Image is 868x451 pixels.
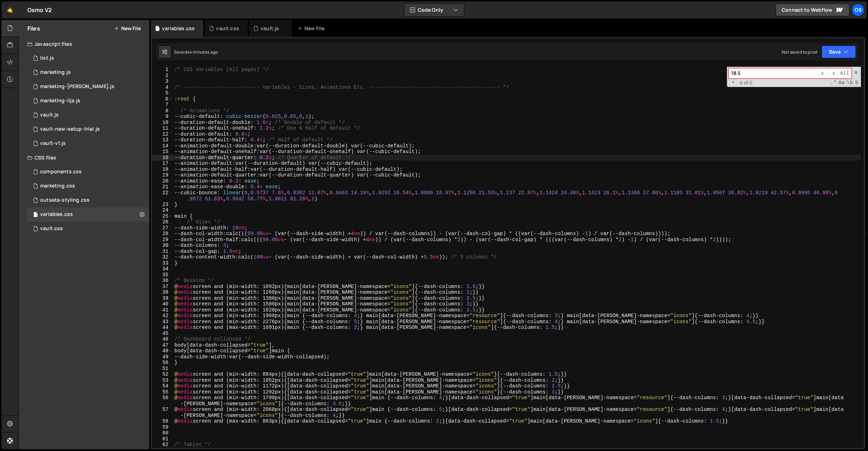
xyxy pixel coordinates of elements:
[152,249,173,255] div: 31
[19,151,149,165] div: CSS files
[152,167,173,173] div: 18
[152,266,173,272] div: 34
[152,272,173,278] div: 35
[152,307,173,313] div: 41
[152,377,173,384] div: 53
[152,301,173,307] div: 40
[152,331,173,337] div: 45
[1,1,19,18] a: 🤙
[40,225,63,232] div: vault.css
[27,25,40,32] h2: Files
[152,366,173,372] div: 51
[40,183,75,189] div: marketing.css
[152,102,173,108] div: 7
[838,79,845,86] span: CaseSensitive Search
[152,207,173,213] div: 24
[27,6,52,14] div: Osmo V2
[152,67,173,73] div: 1
[152,430,173,436] div: 60
[27,179,149,193] div: 16596/45446.css
[821,45,856,58] button: Save
[782,49,817,55] div: Not saved to prod
[27,222,149,236] div: 16596/45153.css
[152,90,173,96] div: 5
[737,80,755,86] span: 0 of 0
[152,371,173,377] div: 52
[729,68,818,78] input: Search for
[152,202,173,208] div: 23
[40,197,90,203] div: outseta-styling.css
[152,155,173,161] div: 16
[152,424,173,430] div: 59
[40,169,82,175] div: components.css
[152,348,173,354] div: 48
[27,108,149,122] div: 16596/45133.js
[152,96,173,102] div: 6
[152,383,173,389] div: 54
[837,68,852,78] span: Alt-Enter
[40,69,71,76] div: marketing.js
[174,49,218,55] div: Saved
[187,49,218,55] div: 44 minutes ago
[152,342,173,348] div: 47
[152,237,173,243] div: 29
[152,284,173,290] div: 37
[152,172,173,178] div: 19
[152,131,173,137] div: 12
[152,114,173,120] div: 9
[854,79,859,86] span: Search In Selection
[152,178,173,184] div: 20
[27,122,149,136] div: 16596/45152.js
[152,243,173,249] div: 30
[152,120,173,126] div: 10
[27,51,149,65] div: 16596/45151.js
[830,79,837,86] span: RegExp Search
[152,325,173,331] div: 44
[297,25,327,32] div: New File
[152,254,173,260] div: 32
[40,83,114,90] div: marketing-[PERSON_NAME].js
[729,79,737,86] span: Toggle Replace mode
[776,4,850,16] a: Connect to Webflow
[260,25,279,32] div: vault.js
[152,260,173,266] div: 33
[152,336,173,342] div: 46
[152,289,173,295] div: 38
[152,442,173,448] div: 62
[152,78,173,85] div: 3
[40,55,54,61] div: list.js
[114,26,141,31] button: New File
[152,389,173,395] div: 55
[27,165,149,179] div: 16596/45511.css
[27,94,149,108] div: 16596/45423.js
[27,207,149,222] div: 16596/45154.css
[828,68,838,78] span: ​
[152,231,173,237] div: 28
[152,137,173,143] div: 13
[40,98,80,104] div: marketing-ilja.js
[152,354,173,360] div: 49
[846,79,853,86] span: Whole Word Search
[152,225,173,231] div: 27
[152,360,173,366] div: 50
[40,140,66,147] div: vault-v1.js
[152,436,173,442] div: 61
[27,193,149,207] div: 16596/45156.css
[152,278,173,284] div: 36
[27,80,149,94] div: 16596/45424.js
[152,149,173,155] div: 15
[152,85,173,91] div: 4
[152,418,173,424] div: 58
[152,407,173,418] div: 57
[152,161,173,167] div: 17
[40,126,100,132] div: vault-new-setup-trial.js
[152,125,173,131] div: 11
[27,136,149,151] div: 16596/45132.js
[152,184,173,190] div: 21
[162,25,195,32] div: variables.css
[404,4,464,16] button: Code Only
[152,219,173,225] div: 26
[152,319,173,325] div: 43
[852,4,864,16] a: Os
